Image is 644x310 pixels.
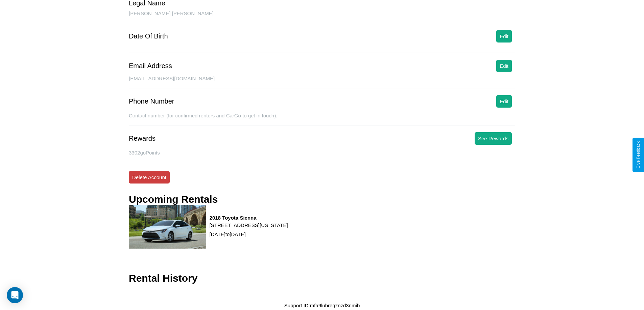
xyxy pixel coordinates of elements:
[496,60,512,72] button: Edit
[129,76,515,88] div: [EMAIL_ADDRESS][DOMAIN_NAME]
[129,10,515,23] div: [PERSON_NAME] [PERSON_NAME]
[129,62,172,70] div: Email Address
[210,215,288,221] h3: 2018 Toyota Sienna
[496,95,512,108] button: Edit
[129,194,218,205] h3: Upcoming Rentals
[636,141,641,169] div: Give Feedback
[210,221,288,230] p: [STREET_ADDRESS][US_STATE]
[129,97,174,105] div: Phone Number
[475,132,512,145] button: See Rewards
[129,135,156,142] div: Rewards
[496,30,512,43] button: Edit
[129,171,170,184] button: Delete Account
[7,287,23,303] div: Open Intercom Messenger
[129,32,168,40] div: Date Of Birth
[129,273,197,284] h3: Rental History
[129,148,515,157] p: 3302 goPoints
[129,113,515,125] div: Contact number (for confirmed renters and CarGo to get in touch).
[129,205,206,249] img: rental
[210,230,288,239] p: [DATE] to [DATE]
[284,301,360,310] p: Support ID: mfa9lubreqznzd3nmib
